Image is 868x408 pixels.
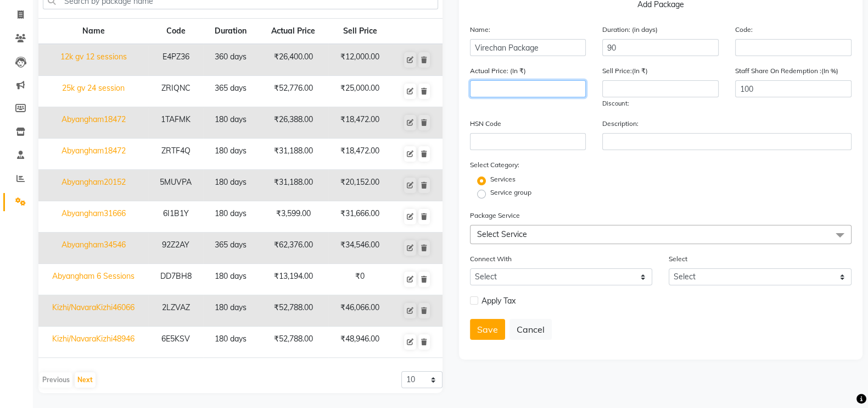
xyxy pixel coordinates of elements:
[259,76,328,107] td: ₹52,776.00
[259,19,328,45] th: Actual Price
[75,372,96,388] button: Next
[148,19,203,45] th: Code
[490,188,531,197] label: Service group
[259,170,328,201] td: ₹31,188.00
[328,76,392,107] td: ₹25,000.00
[259,107,328,139] td: ₹26,388.00
[509,319,552,340] button: Cancel
[470,254,512,264] label: Connect With
[203,327,258,358] td: 180 days
[328,44,392,76] td: ₹12,000.00
[328,295,392,327] td: ₹46,066.00
[470,119,501,129] label: HSN Code
[481,295,516,307] span: Apply Tax
[38,19,148,45] th: Name
[735,25,753,35] label: Code:
[38,44,148,76] td: 12k gv 12 sessions
[602,100,629,107] span: Discount:
[259,201,328,233] td: ₹3,599.00
[148,264,203,295] td: DD7BH8
[203,19,258,45] th: Duration
[148,170,203,201] td: 5MUVPA
[328,327,392,358] td: ₹48,946.00
[203,295,258,327] td: 180 days
[38,295,148,327] td: Kizhi/NavaraKizhi46066
[470,160,519,170] label: Select Category:
[669,254,687,264] label: Select
[148,233,203,264] td: 92Z2AY
[203,201,258,233] td: 180 days
[470,319,505,340] button: Save
[148,76,203,107] td: ZRIQNC
[259,233,328,264] td: ₹62,376.00
[490,174,516,184] label: Services
[38,327,148,358] td: Kizhi/NavaraKizhi48946
[148,327,203,358] td: 6E5KSV
[38,107,148,139] td: Abyangham18472
[203,264,258,295] td: 180 days
[38,76,148,107] td: 25k gv 24 session
[38,139,148,170] td: Abyangham18472
[328,107,392,139] td: ₹18,472.00
[328,201,392,233] td: ₹31,666.00
[259,44,328,76] td: ₹26,400.00
[203,139,258,170] td: 180 days
[148,44,203,76] td: E4PZ36
[328,170,392,201] td: ₹20,152.00
[148,107,203,139] td: 1TAFMK
[602,66,648,76] label: Sell Price:(In ₹)
[328,233,392,264] td: ₹34,546.00
[259,295,328,327] td: ₹52,788.00
[38,233,148,264] td: Abyangham34546
[203,76,258,107] td: 365 days
[148,139,203,170] td: ZRTF4Q
[38,201,148,233] td: Abyangham31666
[259,327,328,358] td: ₹52,788.00
[477,229,527,239] span: Select Service
[259,139,328,170] td: ₹31,188.00
[602,119,639,129] label: Description:
[328,264,392,295] td: ₹0
[470,25,490,35] label: Name:
[38,264,148,295] td: Abyangham 6 Sessions
[203,170,258,201] td: 180 days
[602,25,658,35] label: Duration: (in days)
[328,19,392,45] th: Sell Price
[259,264,328,295] td: ₹13,194.00
[203,44,258,76] td: 360 days
[203,233,258,264] td: 365 days
[148,295,203,327] td: 2LZVAZ
[735,66,838,76] label: Staff Share On Redemption :(In %)
[148,201,203,233] td: 6I1B1Y
[38,170,148,201] td: Abyangham20152
[470,211,520,220] label: Package Service
[328,139,392,170] td: ₹18,472.00
[203,107,258,139] td: 180 days
[470,66,526,76] label: Actual Price: (In ₹)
